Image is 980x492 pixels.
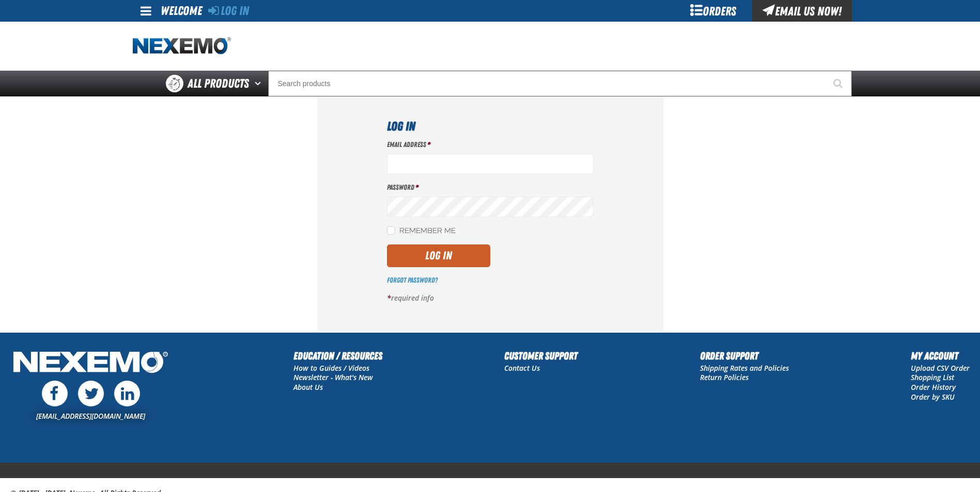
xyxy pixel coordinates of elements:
[911,372,954,382] a: Shopping List
[293,348,382,364] h2: Education / Resources
[387,117,594,136] h1: Log In
[911,382,956,392] a: Order History
[387,293,594,303] p: required info
[133,37,231,55] a: Home
[293,372,373,382] a: Newsletter - What's New
[188,74,249,93] span: All Products
[700,363,789,373] a: Shipping Rates and Policies
[268,71,852,96] input: Search
[133,37,231,55] img: Nexemo logo
[387,276,438,284] a: Forgot Password?
[387,140,594,150] label: Email Address
[10,348,171,379] img: Nexemo Logo
[911,348,970,364] h2: My Account
[251,71,268,96] button: Open All Products pages
[700,372,749,382] a: Return Policies
[911,392,955,402] a: Order by SKU
[504,348,578,364] h2: Customer Support
[700,348,789,364] h2: Order Support
[208,4,249,18] a: Log In
[387,226,395,235] input: Remember Me
[387,226,456,236] label: Remember Me
[293,363,369,373] a: How to Guides / Videos
[911,363,970,373] a: Upload CSV Order
[36,411,145,421] a: [EMAIL_ADDRESS][DOMAIN_NAME]
[387,183,594,192] label: Password
[387,244,490,267] button: Log In
[504,363,540,373] a: Contact Us
[293,382,323,392] a: About Us
[826,71,852,96] button: Start Searching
